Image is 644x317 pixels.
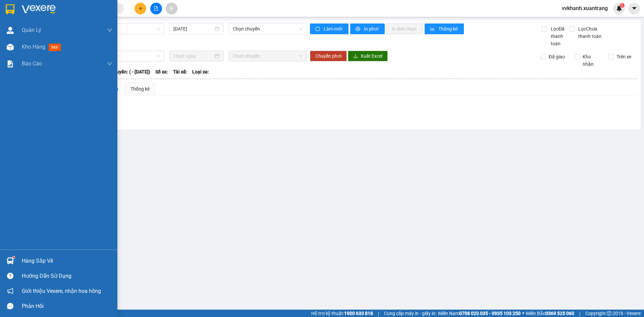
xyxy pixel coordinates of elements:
span: question-circle [7,273,13,279]
span: Lọc Đã thanh toán [548,25,569,47]
span: In phơi [364,25,379,33]
div: Thống kê [130,85,150,93]
span: down [107,61,112,66]
button: aim [166,3,177,14]
span: mới [49,44,61,51]
span: Chọn chuyến [233,24,303,34]
button: printerIn phơi [350,23,385,34]
span: Đã giao [546,53,568,60]
span: Cung cấp máy in - giấy in: [384,310,436,317]
button: file-add [150,3,162,14]
span: Kho nhận [580,53,603,68]
span: Làm mới [324,25,343,33]
sup: 1 [13,256,15,258]
span: Báo cáo [22,59,42,68]
button: plus [135,3,146,14]
span: file-add [154,6,158,11]
span: Lọc Chưa thanh toán [576,25,610,40]
span: plus [138,6,143,11]
img: warehouse-icon [7,44,14,51]
span: ⚪️ [522,312,524,315]
img: warehouse-icon [7,27,14,34]
img: logo-vxr [6,4,14,14]
span: Quản Lý [22,26,41,34]
span: | [378,310,379,317]
button: bar-chartThống kê [425,23,464,34]
span: caret-down [631,5,637,11]
span: message [7,303,13,309]
img: warehouse-icon [7,257,14,264]
span: 1 [621,3,623,8]
span: Miền Nam [438,310,521,317]
span: Hỗ trợ kỹ thuật: [311,310,373,317]
button: downloadXuất Excel [348,51,388,61]
img: icon-new-feature [616,5,622,11]
button: In đơn chọn [386,23,423,34]
sup: 1 [620,3,625,8]
input: Chọn ngày [173,52,213,60]
span: Loại xe: [192,68,209,75]
span: aim [169,6,174,11]
span: Tài xế: [173,68,187,75]
span: | [579,310,580,317]
strong: 0369 525 060 [545,311,574,316]
span: Trên xe [614,53,634,60]
strong: 0708 023 035 - 0935 103 250 [459,311,521,316]
span: Thống kê [438,25,459,33]
button: syncLàm mới [310,23,348,34]
div: Phản hồi [22,301,112,311]
button: Chuyển phơi [310,51,347,61]
span: vvkhanh.xuantrang [556,4,613,12]
span: printer [356,27,361,32]
span: Chọn chuyến [233,51,303,61]
span: Kho hàng [22,44,45,50]
span: down [107,28,112,33]
span: notification [7,288,13,294]
strong: 1900 633 818 [344,311,373,316]
img: solution-icon [7,60,14,67]
div: Hàng sắp về [22,256,112,266]
span: bar-chart [430,27,436,32]
span: Số xe: [155,68,168,75]
span: Chuyến: ( - [DATE]) [111,68,150,75]
span: Giới thiệu Vexere, nhận hoa hồng [22,287,101,295]
span: sync [315,27,321,32]
button: caret-down [628,3,640,14]
span: copyright [607,311,611,316]
span: Miền Bắc [526,310,574,317]
input: 11/09/2025 [173,25,213,33]
div: Hướng dẫn sử dụng [22,271,112,281]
